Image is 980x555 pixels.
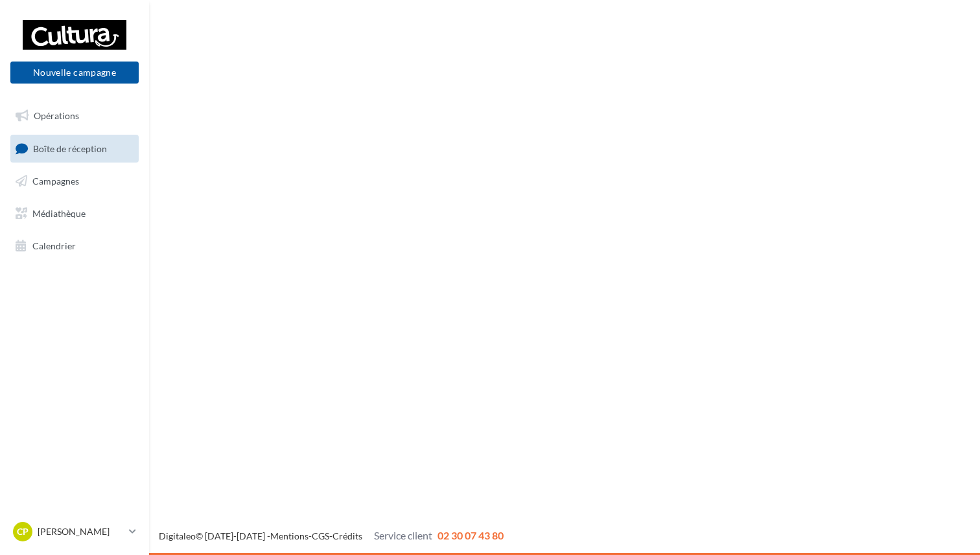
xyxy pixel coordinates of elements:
[159,530,504,541] span: © [DATE]-[DATE] - - -
[8,200,141,227] a: Médiathèque
[159,530,196,541] a: Digitaleo
[32,208,86,219] span: Médiathèque
[34,110,79,121] span: Opérations
[8,168,141,195] a: Campagnes
[17,525,29,538] span: CP
[8,135,141,163] a: Boîte de réception
[8,102,141,130] a: Opérations
[32,176,79,187] span: Campagnes
[332,530,362,541] a: Crédits
[33,142,107,153] span: Boîte de réception
[32,240,76,251] span: Calendrier
[10,62,139,84] button: Nouvelle campagne
[38,525,124,538] p: [PERSON_NAME]
[270,530,309,541] a: Mentions
[374,529,432,541] span: Service client
[312,530,329,541] a: CGS
[8,232,141,260] a: Calendrier
[10,519,139,544] a: CP [PERSON_NAME]
[437,529,504,541] span: 02 30 07 43 80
